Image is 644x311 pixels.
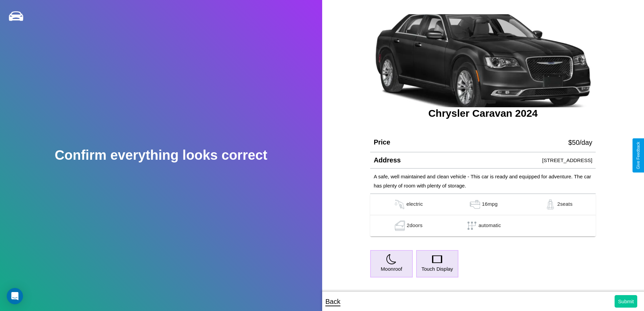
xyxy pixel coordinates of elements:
[381,264,402,273] p: Moonroof
[393,199,406,209] img: gas
[615,295,637,308] button: Submit
[407,221,423,231] p: 2 doors
[7,288,23,304] div: Open Intercom Messenger
[55,148,267,163] h2: Confirm everything looks correct
[542,156,592,165] p: [STREET_ADDRESS]
[568,136,592,149] p: $ 50 /day
[393,221,407,231] img: gas
[406,199,423,209] p: electric
[374,138,390,146] h4: Price
[326,295,340,308] p: Back
[374,156,401,164] h4: Address
[482,199,498,209] p: 16 mpg
[557,199,572,209] p: 2 seats
[479,221,501,231] p: automatic
[636,142,641,169] div: Give Feedback
[468,199,482,209] img: gas
[544,199,557,209] img: gas
[422,264,453,273] p: Touch Display
[374,172,592,190] p: A safe, well maintained and clean vehicle - This car is ready and equipped for adventure. The car...
[370,194,596,237] table: simple table
[370,108,596,119] h3: Chrysler Caravan 2024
